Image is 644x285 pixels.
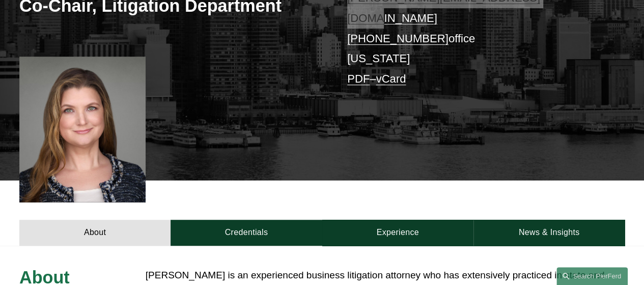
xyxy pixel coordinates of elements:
a: About [19,220,171,246]
a: Experience [322,220,473,246]
a: Search this site [556,267,628,285]
a: vCard [376,72,406,85]
a: [PHONE_NUMBER] [347,32,449,45]
a: PDF [347,72,370,85]
a: News & Insights [473,220,625,246]
a: Credentials [171,220,322,246]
